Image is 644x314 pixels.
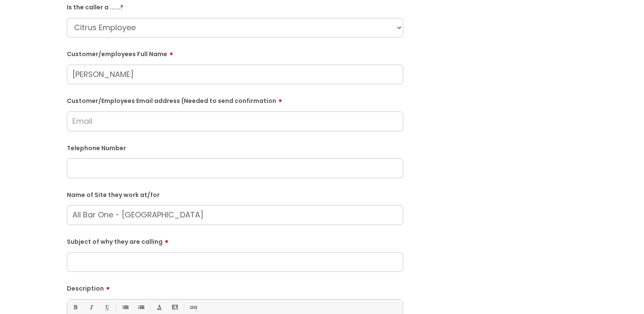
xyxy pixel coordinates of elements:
[70,302,80,313] a: Bold (Ctrl-B)
[120,302,130,313] a: • Unordered List (Ctrl-Shift-7)
[86,302,96,313] a: Italic (Ctrl-I)
[67,235,403,245] label: Subject of why they are calling
[135,302,146,313] a: 1. Ordered List (Ctrl-Shift-8)
[67,143,403,152] label: Telephone Number
[67,190,403,199] label: Name of Site they work at/for
[67,282,403,292] label: Description
[154,302,164,313] a: Font Color
[67,48,403,58] label: Customer/employees Full Name
[67,111,403,131] input: Email
[188,302,198,313] a: Link
[101,302,112,313] a: Underline(Ctrl-U)
[169,302,180,313] a: Back Color
[67,94,403,105] label: Customer/Employees Email address (Needed to send confirmation
[67,2,403,11] label: Is the caller a ......?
